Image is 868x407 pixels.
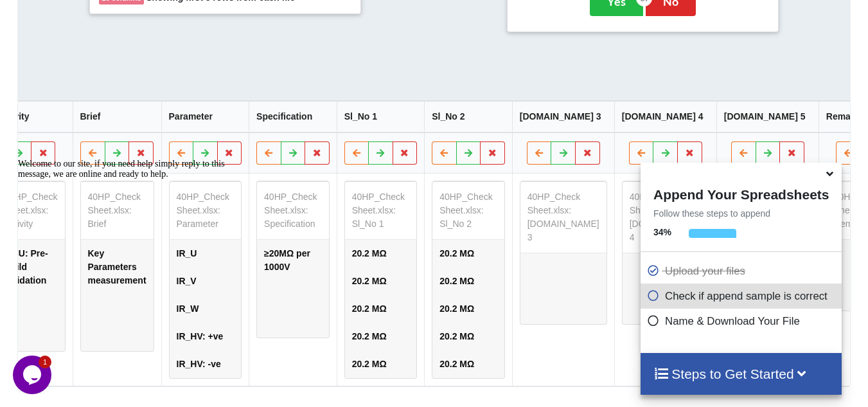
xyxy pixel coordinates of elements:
[432,295,504,323] td: 20.2 MΩ
[432,240,504,267] td: 20.2 MΩ
[249,101,337,132] th: Specification
[345,323,417,350] td: 20.2 MΩ
[13,356,54,394] iframe: chat widget
[647,313,838,329] p: Name & Download Your File
[512,101,614,132] th: [DOMAIN_NAME] 3
[432,350,504,378] td: 20.2 MΩ
[345,240,417,267] td: 20.2 MΩ
[257,240,329,281] td: ≥20MΩ per 1000V
[432,323,504,350] td: 20.2 MΩ
[13,154,244,349] iframe: chat widget
[716,101,819,132] th: [DOMAIN_NAME] 5
[169,350,241,378] td: IR_HV: -ve
[647,288,838,304] p: Check if append sample is correct
[647,263,838,279] p: Upload your files
[614,101,716,132] th: [DOMAIN_NAME] 4
[653,366,829,382] h4: Steps to Get Started
[424,101,512,132] th: Sl_No 2
[345,267,417,295] td: 20.2 MΩ
[161,101,249,132] th: Parameter
[5,5,212,25] span: Welcome to our site, if you need help simply reply to this message, we are online and ready to help.
[641,183,842,203] h4: Append Your Spreadsheets
[345,295,417,323] td: 20.2 MΩ
[5,5,236,26] div: Welcome to our site, if you need help simply reply to this message, we are online and ready to help.
[653,227,671,237] b: 34 %
[337,101,425,132] th: Sl_No 1
[345,350,417,378] td: 20.2 MΩ
[641,207,842,220] p: Follow these steps to append
[72,101,161,132] th: Brief
[432,267,504,295] td: 20.2 MΩ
